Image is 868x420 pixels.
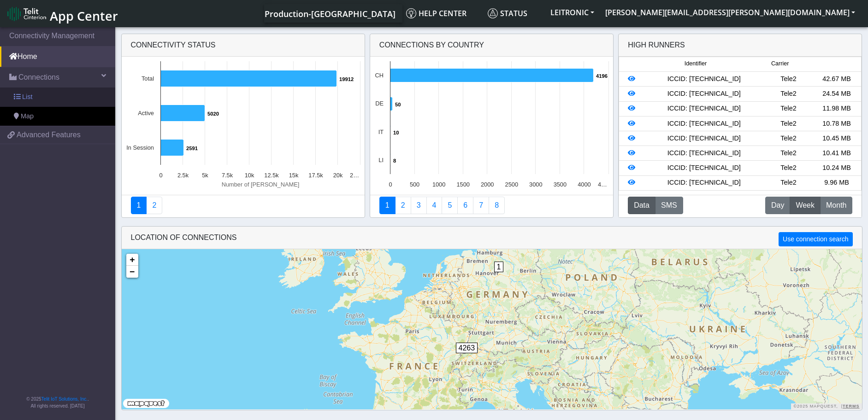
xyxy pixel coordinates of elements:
[578,181,590,188] text: 4000
[813,163,861,173] div: 10.24 MB
[813,178,861,188] div: 9.96 MB
[764,104,813,114] div: Tele2
[379,197,604,214] nav: Summary paging
[411,197,427,214] a: Usage per Country
[813,104,861,114] div: 11.98 MB
[473,197,489,214] a: Zero Session
[505,181,518,188] text: 2500
[122,34,365,57] div: Connectivity status
[146,197,162,214] a: Deployment status
[791,403,862,409] div: ©2025 MapQuest, |
[644,134,764,144] div: ICCID: [TECHNICAL_ID]
[820,197,852,214] button: Month
[554,181,567,188] text: 3500
[265,8,396,19] span: Production-[GEOGRAPHIC_DATA]
[432,181,445,188] text: 1000
[207,111,219,117] text: 5020
[764,119,813,129] div: Tele2
[813,119,861,129] div: 10.78 MB
[395,102,401,107] text: 50
[406,8,466,18] span: Help center
[457,197,473,214] a: 14 Days Trend
[406,8,416,18] img: knowledge.svg
[456,181,469,188] text: 1500
[442,197,458,214] a: Usage by Carrier
[21,111,34,122] span: Map
[813,134,861,144] div: 10.45 MB
[7,6,46,21] img: logo-telit-cinterion-gw-new.png
[41,397,88,402] a: Telit IoT Solutions, Inc.
[596,73,608,79] text: 4196
[598,181,607,188] text: 4…
[138,110,154,117] text: Active
[826,200,846,211] span: Month
[545,4,600,21] button: LEITRONIC
[339,76,354,82] text: 19912
[131,197,355,214] nav: Summary paging
[481,181,494,188] text: 2000
[378,157,384,163] text: LI
[484,4,545,23] a: Status
[494,262,504,272] span: 1
[764,178,813,188] div: Tele2
[350,172,359,179] text: 2…
[771,59,789,68] span: Carrier
[764,134,813,144] div: Tele2
[790,197,821,214] button: Week
[764,89,813,99] div: Tele2
[764,148,813,158] div: Tele2
[333,172,343,179] text: 20k
[494,262,503,289] div: 1
[202,172,208,179] text: 5k
[389,181,392,188] text: 0
[126,144,154,151] text: In Session
[771,200,784,211] span: Day
[222,172,233,179] text: 7.5k
[126,254,138,266] a: Zoom in
[644,104,764,114] div: ICCID: [TECHNICAL_ID]
[402,4,484,23] a: Help center
[308,172,323,179] text: 17.5k
[488,8,527,18] span: Status
[378,128,384,135] text: IT
[222,181,300,188] text: Number of [PERSON_NAME]
[131,197,147,214] a: Connectivity status
[375,100,384,107] text: DE
[685,59,707,68] span: Identifier
[644,148,764,158] div: ICCID: [TECHNICAL_ID]
[370,34,613,57] div: Connections By Country
[22,92,32,102] span: List
[456,343,478,353] span: 4263
[186,146,198,151] text: 2591
[628,40,685,51] div: High Runners
[50,7,118,24] span: App Center
[644,178,764,188] div: ICCID: [TECHNICAL_ID]
[765,197,790,214] button: Day
[813,74,861,84] div: 42.67 MB
[644,119,764,129] div: ICCID: [TECHNICAL_ID]
[796,200,815,211] span: Week
[764,74,813,84] div: Tele2
[395,197,411,214] a: Carrier
[18,72,59,83] span: Connections
[289,172,299,179] text: 15k
[159,172,162,179] text: 0
[17,129,81,140] span: Advanced Features
[843,404,860,408] a: Terms
[779,232,852,246] button: Use connection search
[489,197,505,214] a: Not Connected for 30 days
[379,197,396,214] a: Connections By Country
[764,163,813,173] div: Tele2
[393,130,399,135] text: 10
[126,266,138,278] a: Zoom out
[264,172,279,179] text: 12.5k
[813,89,861,99] div: 24.54 MB
[410,181,419,188] text: 500
[245,172,254,179] text: 10k
[177,172,189,179] text: 2.5k
[644,74,764,84] div: ICCID: [TECHNICAL_ID]
[628,197,655,214] button: Data
[426,197,443,214] a: Connections By Carrier
[529,181,542,188] text: 3000
[142,75,154,82] text: Total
